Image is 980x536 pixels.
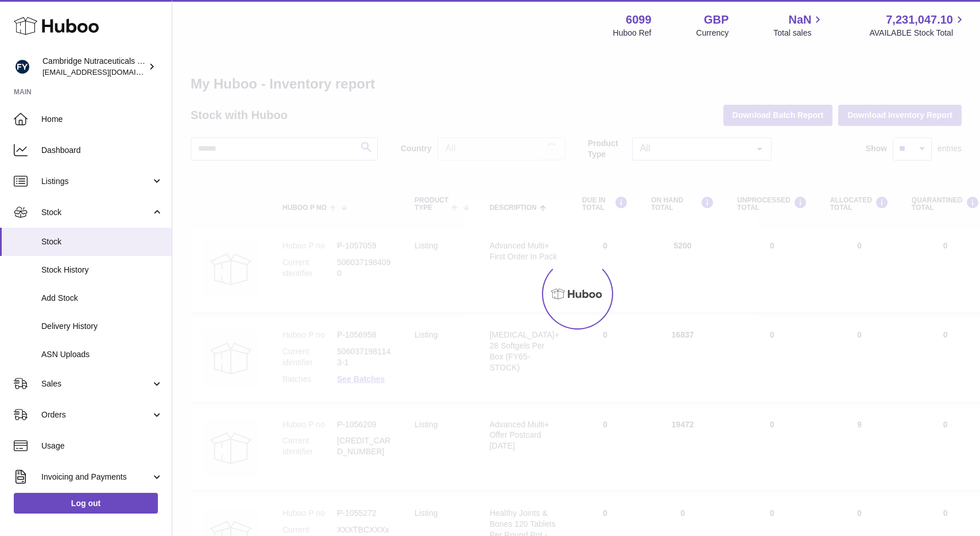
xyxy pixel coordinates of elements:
[41,349,163,360] span: ASN Uploads
[41,265,163,275] span: Stock History
[41,145,163,156] span: Dashboard
[886,12,953,28] span: 7,231,047.10
[41,176,151,187] span: Listings
[41,321,163,332] span: Delivery History
[42,67,169,76] span: [EMAIL_ADDRESS][DOMAIN_NAME]
[41,114,163,125] span: Home
[41,293,163,304] span: Add Stock
[773,28,824,39] span: Total sales
[41,441,163,451] span: Usage
[626,12,652,28] strong: 6099
[41,409,151,420] span: Orders
[773,12,824,39] a: NaN Total sales
[42,56,146,78] div: Cambridge Nutraceuticals Ltd
[696,28,729,39] div: Currency
[613,28,652,39] div: Huboo Ref
[869,28,966,39] span: AVAILABLE Stock Total
[869,12,966,39] a: 7,231,047.10 AVAILABLE Stock Total
[41,472,151,483] span: Invoicing and Payments
[704,12,729,28] strong: GBP
[14,58,31,75] img: huboo@camnutra.com
[14,493,158,514] a: Log out
[788,12,811,28] span: NaN
[41,236,163,247] span: Stock
[41,378,151,389] span: Sales
[41,207,151,218] span: Stock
